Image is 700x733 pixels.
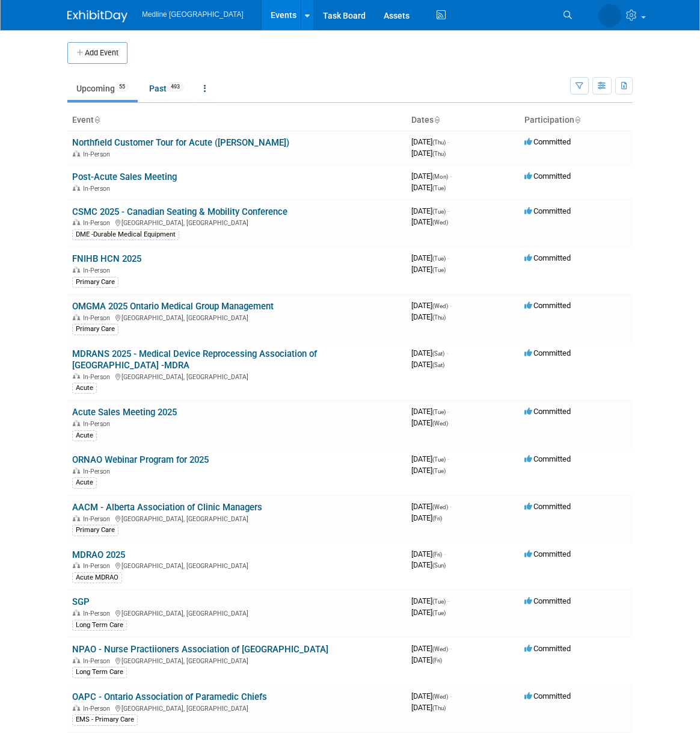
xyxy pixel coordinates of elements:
[411,560,446,569] span: [DATE]
[524,596,571,605] span: Committed
[411,172,452,181] span: [DATE]
[524,137,571,146] span: Committed
[450,301,452,310] span: -
[73,314,80,320] img: In-Person Event
[432,139,446,146] span: (Thu)
[72,324,118,335] div: Primary Care
[72,301,274,312] a: OMGMA 2025 Ontario Medical Group Management
[432,208,446,215] span: (Tue)
[83,562,114,570] span: In-Person
[72,667,127,678] div: Long Term Care
[411,217,448,226] span: [DATE]
[72,714,138,725] div: EMS - Primary Care
[432,562,446,569] span: (Sun)
[411,360,444,369] span: [DATE]
[72,137,289,148] a: Northfield Customer Tour for Acute ([PERSON_NAME])
[432,705,446,711] span: (Thu)
[73,562,80,568] img: In-Person Event
[83,150,114,158] span: In-Person
[447,454,449,463] span: -
[72,348,317,371] a: MDRANS 2025 - Medical Device Reprocessing Association of [GEOGRAPHIC_DATA] -MDRA
[72,644,328,655] a: NPAO - Nurse Practiioners Association of [GEOGRAPHIC_DATA]
[524,407,571,416] span: Committed
[72,277,118,288] div: Primary Care
[72,620,127,631] div: Long Term Care
[411,644,452,653] span: [DATE]
[432,362,444,368] span: (Sat)
[524,644,571,653] span: Committed
[73,705,80,711] img: In-Person Event
[434,115,440,125] a: Sort by Start Date
[72,655,402,665] div: [GEOGRAPHIC_DATA], [GEOGRAPHIC_DATA]
[524,172,571,181] span: Committed
[67,77,138,100] a: Upcoming55
[72,525,118,536] div: Primary Care
[411,301,452,310] span: [DATE]
[72,454,209,465] a: ORNAO Webinar Program for 2025
[432,420,448,427] span: (Wed)
[72,691,267,702] a: OAPC - Ontario Association of Paramedic Chiefs
[432,255,446,262] span: (Tue)
[72,430,97,441] div: Acute
[72,217,402,227] div: [GEOGRAPHIC_DATA], [GEOGRAPHIC_DATA]
[450,644,452,653] span: -
[411,466,446,475] span: [DATE]
[432,173,448,180] span: (Mon)
[447,137,449,146] span: -
[83,515,114,523] span: In-Person
[411,596,449,605] span: [DATE]
[432,303,448,309] span: (Wed)
[574,115,580,125] a: Sort by Participation Type
[432,646,448,652] span: (Wed)
[83,705,114,713] span: In-Person
[444,549,446,558] span: -
[83,185,114,193] span: In-Person
[524,253,571,262] span: Committed
[72,172,177,182] a: Post-Acute Sales Meeting
[598,4,621,27] img: Violet Buha
[432,185,446,191] span: (Tue)
[72,549,125,560] a: MDRAO 2025
[72,477,97,488] div: Acute
[411,608,446,617] span: [DATE]
[83,420,114,428] span: In-Person
[432,409,446,415] span: (Tue)
[142,10,244,19] span: Medline [GEOGRAPHIC_DATA]
[446,348,448,357] span: -
[411,149,446,158] span: [DATE]
[73,373,80,379] img: In-Person Event
[73,657,80,663] img: In-Person Event
[411,183,446,192] span: [DATE]
[83,267,114,274] span: In-Person
[432,150,446,157] span: (Thu)
[450,502,452,511] span: -
[524,549,571,558] span: Committed
[520,110,633,131] th: Participation
[73,468,80,474] img: In-Person Event
[447,206,449,215] span: -
[411,253,449,262] span: [DATE]
[411,502,452,511] span: [DATE]
[72,383,97,394] div: Acute
[72,608,402,617] div: [GEOGRAPHIC_DATA], [GEOGRAPHIC_DATA]
[524,206,571,215] span: Committed
[73,515,80,521] img: In-Person Event
[524,691,571,701] span: Committed
[411,454,449,463] span: [DATE]
[72,703,402,713] div: [GEOGRAPHIC_DATA], [GEOGRAPHIC_DATA]
[524,454,571,463] span: Committed
[450,172,452,181] span: -
[72,407,177,418] a: Acute Sales Meeting 2025
[432,598,446,605] span: (Tue)
[83,468,114,475] span: In-Person
[432,314,446,321] span: (Thu)
[447,407,449,416] span: -
[72,229,179,240] div: DME -Durable Medical Equipment
[83,610,114,617] span: In-Person
[72,596,90,607] a: SGP
[83,657,114,665] span: In-Person
[72,572,122,583] div: Acute MDRAO
[72,513,402,523] div: [GEOGRAPHIC_DATA], [GEOGRAPHIC_DATA]
[72,206,287,217] a: CSMC 2025 - Canadian Seating & Mobility Conference
[447,253,449,262] span: -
